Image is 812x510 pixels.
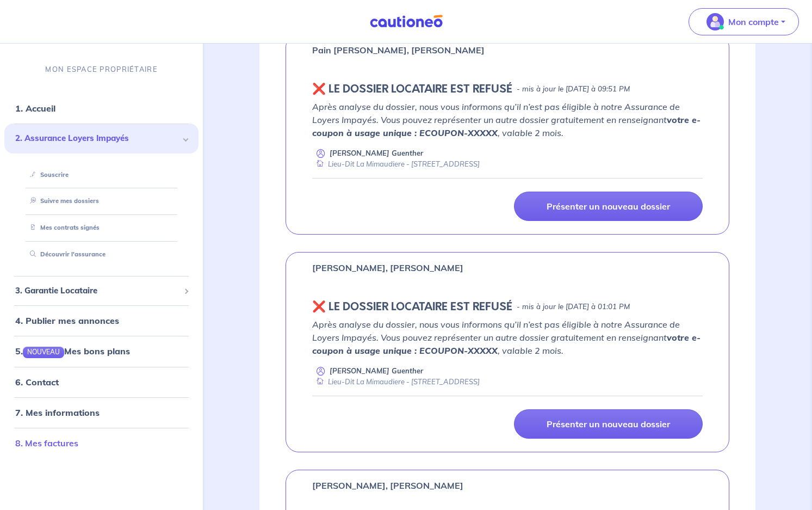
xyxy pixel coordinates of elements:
[517,84,630,95] p: - mis à jour le [DATE] à 09:51 PM
[4,432,199,453] div: 8. Mes factures
[514,409,703,439] a: Présenter un nouveau dossier
[4,371,199,392] div: 6. Contact
[330,366,423,376] p: [PERSON_NAME] Guenther
[15,103,55,114] a: 1. Accueil
[312,300,512,314] h5: ❌️️ LE DOSSIER LOCATAIRE EST REFUSÉ
[312,159,480,169] div: Lieu-Dit La Mimaudiere - [STREET_ADDRESS]
[365,15,447,28] img: Cautioneo
[26,224,100,231] a: Mes contrats signés
[17,192,185,210] div: Suivre mes dossiers
[4,280,199,302] div: 3. Garantie Locataire
[312,479,463,492] p: [PERSON_NAME], [PERSON_NAME]
[26,250,106,258] a: Découvrir l'assurance
[312,83,703,96] div: state: REJECTED, Context: NEW,MAYBE-CERTIFICATE,COLOCATION,LESSOR-DOCUMENTS
[706,13,724,30] img: illu_account_valid_menu.svg
[312,318,703,357] p: Après analyse du dossier, nous vous informons qu’il n’est pas éligible à notre Assurance de Loyer...
[514,192,703,221] a: Présenter un nouveau dossier
[547,419,670,429] p: Présenter un nouveau dossier
[45,64,157,75] p: MON ESPACE PROPRIÉTAIRE
[4,97,199,119] div: 1. Accueil
[689,8,799,35] button: illu_account_valid_menu.svgMon compte
[17,165,185,183] div: Souscrire
[4,310,199,331] div: 4. Publier mes annonces
[312,261,463,274] p: [PERSON_NAME], [PERSON_NAME]
[312,377,480,387] div: Lieu-Dit La Mimaudiere - [STREET_ADDRESS]
[15,437,78,448] a: 8. Mes factures
[728,15,779,28] p: Mon compte
[15,285,179,297] span: 3. Garantie Locataire
[15,346,130,357] a: 5.NOUVEAUMes bons plans
[15,315,119,326] a: 4. Publier mes annonces
[17,245,185,263] div: Découvrir l'assurance
[4,401,199,423] div: 7. Mes informations
[312,83,512,96] h5: ❌️️ LE DOSSIER LOCATAIRE EST REFUSÉ
[547,201,670,212] p: Présenter un nouveau dossier
[330,148,423,158] p: [PERSON_NAME] Guenther
[15,407,100,417] a: 7. Mes informations
[312,300,703,314] div: state: REJECTED, Context: NEW,MAYBE-CERTIFICATE,COLOCATION,LESSOR-DOCUMENTS
[17,219,185,237] div: Mes contrats signés
[26,197,99,205] a: Suivre mes dossiers
[312,100,703,139] p: Après analyse du dossier, nous vous informons qu’il n’est pas éligible à notre Assurance de Loyer...
[517,302,630,312] p: - mis à jour le [DATE] à 01:01 PM
[26,170,69,178] a: Souscrire
[15,132,179,145] span: 2. Assurance Loyers Impayés
[4,340,199,362] div: 5.NOUVEAUMes bons plans
[312,44,485,57] p: Pain [PERSON_NAME], [PERSON_NAME]
[15,376,59,387] a: 6. Contact
[4,124,199,153] div: 2. Assurance Loyers Impayés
